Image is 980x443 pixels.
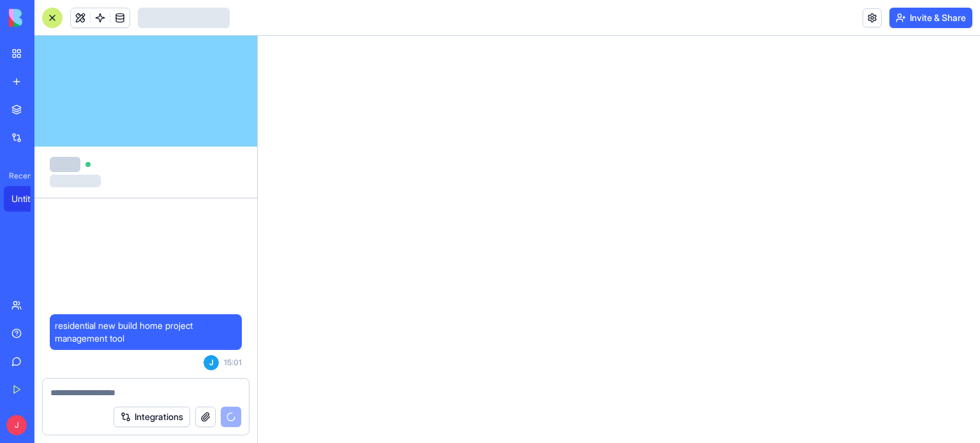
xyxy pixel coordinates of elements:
[9,9,88,27] img: logo
[4,186,55,212] a: Untitled App
[114,407,190,427] button: Integrations
[55,319,237,345] span: residential new build home project management tool
[6,415,27,435] span: J
[4,171,31,181] span: Recent
[224,358,242,368] span: 15:01
[889,8,972,28] button: Invite & Share
[11,192,47,205] div: Untitled App
[204,355,219,370] span: J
